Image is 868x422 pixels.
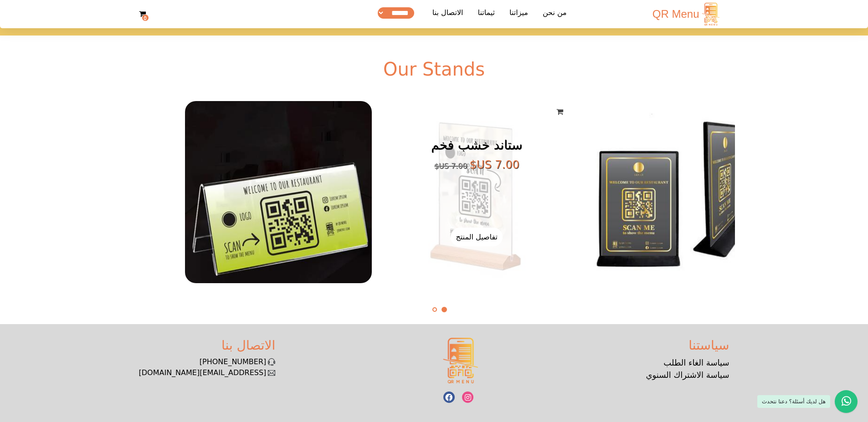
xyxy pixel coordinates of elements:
[699,3,722,25] img: logo
[434,161,467,172] span: ‏7.00 US$
[438,338,483,383] img: logo
[139,338,276,353] h3: الاتصال بنا
[200,356,267,367] a: [PHONE_NUMBER]
[139,58,729,80] h1: Our Stands
[552,103,568,119] a: Add to cart
[470,158,519,171] span: ‏7.00 US$
[474,7,499,21] a: ثيماتنا
[652,0,722,28] a: QR Menu
[429,7,467,21] a: الاتصال بنا
[646,370,729,380] a: سياسة الاشتراك السنوي
[663,358,729,367] a: سياسة الغاء الطلب
[539,7,570,21] a: من نحن
[139,367,267,378] a: [EMAIL_ADDRESS][DOMAIN_NAME]
[451,228,503,246] a: تفاصيل المنتج
[506,7,532,21] a: ميزاتنا
[142,15,149,21] strong: 0
[652,6,699,22] span: QR Menu
[646,338,729,353] h3: سياستنا
[431,137,523,153] h3: ستاند خشب فخم
[200,357,267,366] span: [PHONE_NUMBER]
[757,395,830,408] div: هل لديك أسئلة؟ دعنا نتحدث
